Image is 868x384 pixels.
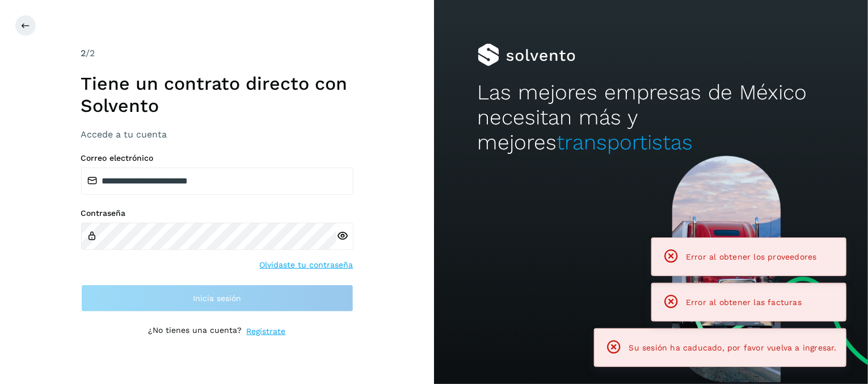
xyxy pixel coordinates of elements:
span: 2 [81,48,86,59]
span: Inicia sesión [193,294,241,302]
h2: Las mejores empresas de México necesitan más y mejores [478,80,825,156]
h3: Accede a tu cuenta [81,129,353,140]
span: Su sesión ha caducado, por favor vuelva a ingresar. [629,343,837,352]
a: Regístrate [247,325,286,337]
a: Olvidaste tu contraseña [260,259,353,271]
label: Contraseña [81,208,353,218]
div: /2 [81,47,353,60]
span: Error al obtener los proveedores [686,252,817,261]
button: Inicia sesión [81,285,353,312]
span: transportistas [557,130,693,155]
span: Error al obtener las facturas [686,298,802,307]
h1: Tiene un contrato directo con Solvento [81,73,353,116]
p: ¿No tienes una cuenta? [149,325,242,337]
label: Correo electrónico [81,153,353,163]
